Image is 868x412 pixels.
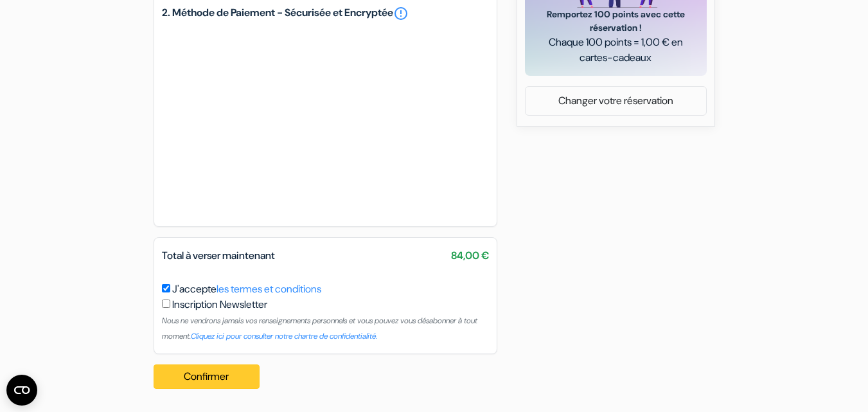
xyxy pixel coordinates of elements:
span: Total à verser maintenant [162,249,275,262]
h5: 2. Méthode de Paiement - Sécurisée et Encryptée [162,6,489,21]
span: Chaque 100 points = 1,00 € en cartes-cadeaux [540,35,691,66]
a: les termes et conditions [217,282,321,296]
button: Ouvrir le widget CMP [6,375,37,406]
a: Changer votre réservation [526,89,706,113]
iframe: Cadre de saisie sécurisé pour le paiement [159,24,492,219]
label: J'accepte [172,282,321,297]
small: Nous ne vendrons jamais vos renseignements personnels et vous pouvez vous désabonner à tout moment. [162,316,477,341]
a: Cliquez ici pour consulter notre chartre de confidentialité. [191,331,377,341]
span: 84,00 € [451,248,489,264]
button: Confirmer [154,364,260,389]
a: error_outline [393,6,409,21]
label: Inscription Newsletter [172,297,267,312]
span: Remportez 100 points avec cette réservation ! [540,8,691,35]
